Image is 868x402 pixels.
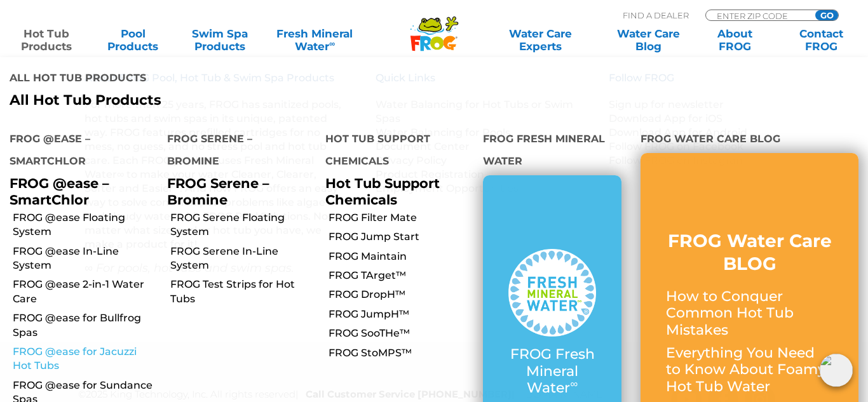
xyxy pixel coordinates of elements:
a: FROG Filter Mate [329,211,473,225]
a: FROG @ease for Bullfrog Spas [13,311,158,340]
sup: ∞ [329,39,335,48]
a: FROG TArget™ [329,269,473,283]
sup: ∞ [570,377,578,390]
a: All Hot Tub Products [10,92,424,109]
a: FROG DropH™ [329,288,473,302]
a: FROG @ease 2-in-1 Water Care [13,278,158,306]
h4: All Hot Tub Products [10,67,424,92]
p: FROG Serene – Bromine [167,175,306,207]
a: FROG Serene Floating System [170,211,315,239]
a: FROG Water Care BLOG How to Conquer Common Hot Tub Mistakes Everything You Need to Know About Foa... [666,229,833,401]
a: FROG @ease In-Line System [13,245,158,273]
a: FROG Jump Start [329,230,473,244]
p: Find A Dealer [623,10,689,21]
p: How to Conquer Common Hot Tub Mistakes [666,288,833,338]
input: Zip Code Form [715,10,801,21]
a: FROG @ease for Jacuzzi Hot Tubs [13,345,158,373]
h4: FROG Fresh Mineral Water [483,128,621,175]
p: FROG Fresh Mineral Water [508,346,596,396]
h4: FROG @ease – SmartChlor [10,128,148,175]
a: FROG JumpH™ [329,307,473,321]
a: Water CareBlog [614,27,682,53]
h4: Hot Tub Support Chemicals [325,128,464,175]
h3: FROG Water Care BLOG [666,229,833,276]
h4: FROG Water Care Blog [641,128,858,153]
a: FROG Serene In-Line System [170,245,315,273]
a: Swim SpaProducts [186,27,254,53]
a: PoolProducts [99,27,166,53]
h4: FROG Serene – Bromine [167,128,306,175]
a: Water CareExperts [485,27,595,53]
input: GO [815,10,838,20]
img: openIcon [820,354,853,387]
a: AboutFROG [702,27,769,53]
a: FROG SooTHe™ [329,326,473,340]
p: FROG @ease – SmartChlor [10,175,148,207]
a: FROG StoMPS™ [329,346,473,360]
p: Everything You Need to Know About Foamy Hot Tub Water [666,345,833,395]
a: FROG Maintain [329,250,473,264]
a: Hot Tub Support Chemicals [325,175,440,207]
a: FROG @ease Floating System [13,211,158,239]
a: Hot TubProducts [13,27,80,53]
a: FROG Test Strips for Hot Tubs [170,278,315,306]
a: Fresh MineralWater∞ [273,27,357,53]
a: ContactFROG [788,27,855,53]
